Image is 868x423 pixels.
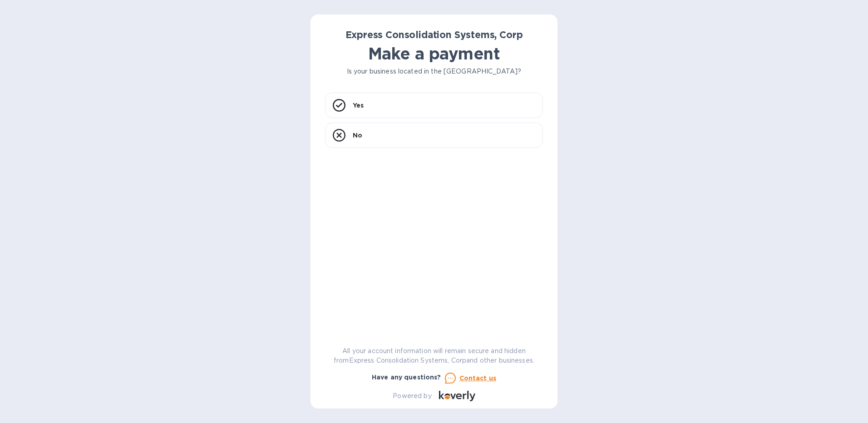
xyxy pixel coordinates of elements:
[325,67,543,76] p: Is your business located in the [GEOGRAPHIC_DATA]?
[325,346,543,365] p: All your account information will remain secure and hidden from Express Consolidation Systems, Co...
[393,391,431,401] p: Powered by
[353,131,362,140] p: No
[372,374,441,381] b: Have any questions?
[325,44,543,63] h1: Make a payment
[353,101,364,110] p: Yes
[345,29,523,40] b: Express Consolidation Systems, Corp
[459,374,497,382] u: Contact us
